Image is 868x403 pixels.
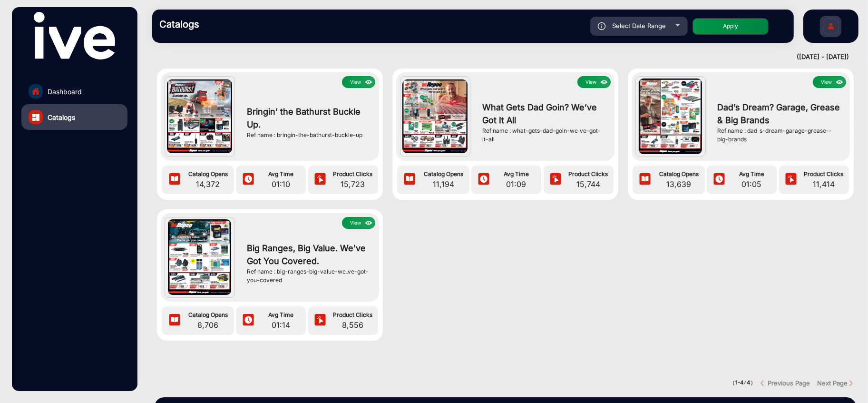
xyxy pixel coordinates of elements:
img: Bringin’ the Bathurst Buckle Up. [167,79,232,153]
span: 01:10 [258,178,303,190]
button: Viewicon [577,76,611,88]
span: 14,372 [185,178,232,190]
img: icon [712,173,726,187]
pre: ( / ) [732,379,753,387]
img: icon [241,173,255,187]
img: Next button [848,380,855,387]
img: Sign%20Up.svg [821,11,841,44]
img: icon [477,173,491,187]
img: Dad’s Dream? Garage, Grease & Big Brands [639,79,702,154]
img: icon [313,173,327,187]
span: Catalog Opens [655,170,702,178]
img: icon [241,314,255,328]
div: Ref name : bringin-the-bathurst-buckle-up [247,131,371,139]
strong: Next Page [817,379,848,387]
span: Avg Time [258,170,303,178]
img: previous button [761,380,768,387]
img: icon [402,173,417,187]
h3: Catalogs [159,19,293,30]
span: Bringin’ the Bathurst Buckle Up. [247,105,371,131]
span: Catalog Opens [185,170,232,178]
img: What Gets Dad Goin? We’ve Got It All [402,79,468,153]
span: 01:09 [493,178,539,190]
img: icon [313,314,327,328]
span: Product Clicks [801,170,847,178]
a: Dashboard [21,79,127,104]
img: icon [167,173,182,187]
img: Big Ranges, Big Value. We've Got You Covered. [168,219,231,295]
span: Product Clicks [330,170,376,178]
img: home [31,87,40,96]
span: Select Date Range [612,22,666,29]
strong: 1-4 [735,379,743,386]
button: Viewicon [813,76,846,88]
span: Catalog Opens [185,311,232,319]
img: icon [638,173,652,187]
img: icon [598,22,606,30]
div: Ref name : what-gets-dad-goin-we_ve-got-it-all [482,127,606,144]
img: icon [363,77,374,88]
div: Ref name : dad_s-dream-garage-grease--big-brands [718,127,841,144]
span: Product Clicks [330,311,376,319]
div: ([DATE] - [DATE]) [143,52,849,62]
span: 01:14 [258,319,303,331]
span: 01:05 [729,178,774,190]
img: icon [167,314,182,328]
span: 8,706 [185,319,232,331]
button: Viewicon [342,76,375,88]
button: Viewicon [342,217,375,229]
span: 13,639 [655,178,702,190]
img: icon [548,173,563,187]
span: 15,744 [566,178,611,190]
strong: 4 [747,379,750,386]
span: Avg Time [258,311,303,319]
span: Catalog Opens [420,170,467,178]
img: icon [834,77,845,88]
span: What Gets Dad Goin? We’ve Got It All [482,101,606,127]
img: icon [784,173,798,187]
img: catalog [32,114,39,121]
span: Avg Time [729,170,774,178]
button: Apply [692,18,769,35]
img: icon [363,218,374,228]
span: 15,723 [330,178,376,190]
span: 11,194 [420,178,467,190]
span: Big Ranges, Big Value. We've Got You Covered. [247,242,371,267]
img: icon [599,77,610,88]
span: Product Clicks [566,170,611,178]
span: Avg Time [493,170,539,178]
span: 11,414 [801,178,847,190]
span: 8,556 [330,319,376,331]
span: Catalogs [48,112,75,122]
div: Ref name : big-ranges-big-value-we_ve-got-you-covered [247,267,371,285]
img: vmg-logo [34,12,115,59]
span: Dad’s Dream? Garage, Grease & Big Brands [718,101,841,127]
span: Dashboard [48,87,82,97]
a: Catalogs [21,104,127,130]
strong: Previous Page [768,379,810,387]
